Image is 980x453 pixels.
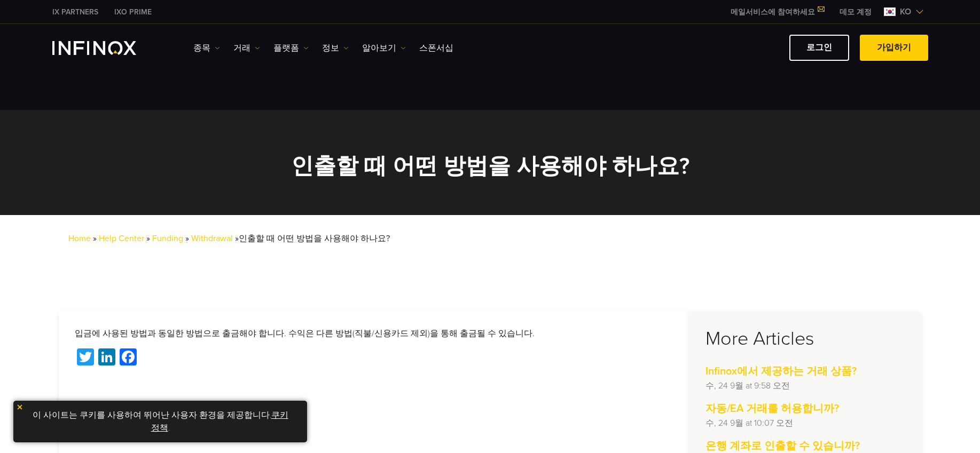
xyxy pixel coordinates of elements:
[705,402,839,415] strong: 자동/EA 거래를 허용합니까?
[235,233,390,244] span: »
[106,6,160,18] a: INFINOX
[860,35,928,61] a: 가입하기
[75,348,96,369] a: Twitter
[19,406,302,437] p: 이 사이트는 쿠키를 사용하여 뛰어난 사용자 환경을 제공합니다. .
[705,401,905,430] a: 자동/EA 거래를 허용합니까? 수, 24 9월 at 10:07 오전
[44,6,106,18] a: INFINOX
[705,365,857,378] strong: Infinox에서 제공하는 거래 상품?
[789,35,849,61] a: 로그인
[419,42,453,54] a: 스폰서십
[832,6,880,18] a: INFINOX MENU
[68,233,91,244] a: Home
[193,42,220,54] a: 종목
[93,233,97,244] span: »
[117,348,139,369] a: Facebook
[723,7,832,17] a: 메일서비스에 참여하세요
[52,41,161,55] a: INFINOX Logo
[75,327,673,340] p: 입금에 사용된 방법과 동일한 방법으로 출금해야 합니다. 수익은 다른 방법(직불/신용카드 제외)을 통해 출금될 수 있습니다.
[146,233,390,244] span: »
[152,233,183,244] a: Funding
[185,233,390,244] span: »
[191,233,233,244] a: Withdrawal
[233,42,260,54] a: 거래
[705,417,905,430] p: 수, 24 9월 at 10:07 오전
[239,233,390,244] span: 인출할 때 어떤 방법을 사용해야 하나요?
[273,42,309,54] a: 플랫폼
[250,153,731,180] h2: 인출할 때 어떤 방법을 사용해야 하나요?
[896,5,915,18] span: ko
[705,379,905,392] p: 수, 24 9월 at 9:58 오전
[96,348,117,369] a: LinkedIn
[705,363,905,392] a: Infinox에서 제공하는 거래 상품? 수, 24 9월 at 9:58 오전
[705,327,905,351] h3: More Articles
[99,233,144,244] a: Help Center
[705,440,860,452] strong: 은행 계좌로 인출할 수 있습니까?
[16,403,23,411] img: yellow close icon
[362,42,406,54] a: 알아보기
[322,42,349,54] a: 정보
